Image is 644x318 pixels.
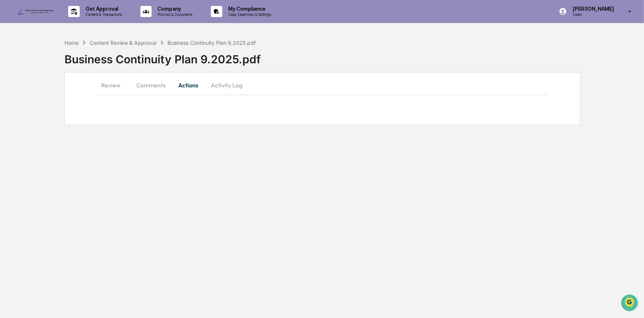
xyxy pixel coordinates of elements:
[90,40,156,46] div: Content Review & Approval
[25,57,122,64] div: Start new chat
[52,125,90,131] a: Powered byPylon
[4,90,51,104] a: 🖐️Preclearance
[80,12,126,17] p: Content & Transactions
[205,76,248,94] button: Activity Log
[152,12,196,17] p: Policies & Documents
[126,59,135,68] button: Start new chat
[7,94,13,100] div: 🖐️
[4,104,50,118] a: 🔎Data Lookup
[74,125,90,131] span: Pylon
[15,107,47,115] span: Data Lookup
[222,12,275,17] p: Data, Deadlines & Settings
[97,76,130,94] button: Review
[130,76,172,94] button: Comments
[51,90,95,104] a: 🗄️Attestations
[7,57,21,70] img: 1746055101610-c473b297-6a78-478c-a979-82029cc54cd1
[7,108,13,114] div: 🔎
[167,40,256,46] div: Business Continuity Plan 9.2025.pdf
[61,93,92,101] span: Attestations
[620,294,640,314] iframe: Open customer support
[25,64,94,70] div: We're available if you need us!
[97,76,548,94] div: secondary tabs example
[222,6,275,12] p: My Compliance
[64,47,644,66] div: Business Continuity Plan 9.2025.pdf
[80,6,126,12] p: Get Approval
[567,12,618,17] p: Users
[18,9,53,14] img: logo
[172,76,205,94] button: Actions
[152,6,196,12] p: Company
[64,40,79,46] div: Home
[54,94,60,100] div: 🗄️
[7,16,135,27] p: How can we help?
[15,93,48,101] span: Preclearance
[567,6,618,12] p: [PERSON_NAME]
